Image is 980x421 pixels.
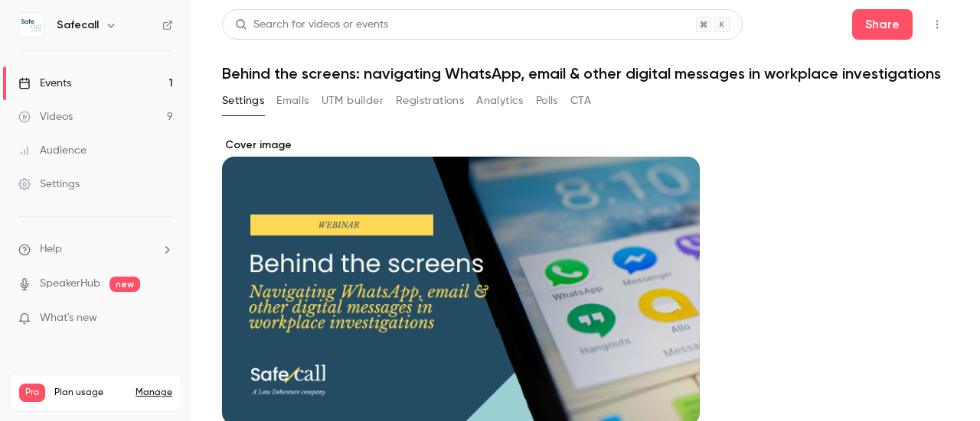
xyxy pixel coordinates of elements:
button: Emails [276,89,309,113]
button: Polls [536,89,558,113]
button: CTA [570,89,591,113]
li: help-dropdown-opener [18,241,173,257]
div: Search for videos or events [235,17,388,33]
div: Audience [18,143,87,158]
span: new [109,277,140,292]
button: Share [852,9,913,40]
span: Help [40,241,62,257]
h6: Safecall [57,18,99,33]
span: What's new [40,310,97,326]
iframe: Noticeable Trigger [155,312,173,325]
a: Manage [136,387,172,399]
div: Videos [18,109,73,125]
button: Settings [222,89,264,113]
div: Settings [18,176,80,192]
h1: Behind the screens: navigating WhatsApp, email & other digital messages in workplace investigations [222,64,949,83]
a: SpeakerHub [40,276,100,292]
img: Safecall [19,13,44,37]
button: Analytics [476,89,524,113]
label: Cover image [222,138,700,153]
button: Registrations [396,89,464,113]
span: Plan usage [54,387,126,399]
span: Pro [19,384,45,402]
button: UTM builder [322,89,384,113]
div: Events [18,76,71,91]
